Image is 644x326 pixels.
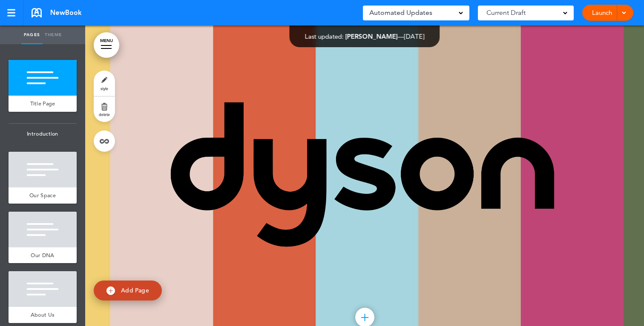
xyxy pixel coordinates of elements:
span: Current Draft [486,7,526,19]
span: About Us [31,311,55,318]
span: Title Page [30,100,55,107]
span: [DATE] [404,32,425,40]
a: Our Space [9,187,77,204]
span: NewBook [50,8,82,17]
span: Add Page [121,286,149,294]
span: Our DNA [31,252,54,259]
a: Launch [589,5,615,21]
span: Our Space [29,192,56,199]
span: style [101,86,108,91]
span: [PERSON_NAME] [345,32,398,40]
span: delete [99,112,110,117]
a: Our DNA [9,247,77,264]
img: add.svg [106,286,115,295]
a: style [94,71,115,96]
span: Introduction [9,124,77,144]
a: Theme [43,26,64,44]
a: Pages [21,26,43,44]
span: Last updated: [305,32,344,40]
a: Title Page [9,96,77,112]
a: delete [94,96,115,122]
a: About Us [9,307,77,323]
a: Add Page [94,281,162,300]
div: — [305,33,425,40]
a: MENU [94,32,119,58]
span: Automated Updates [369,7,432,19]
